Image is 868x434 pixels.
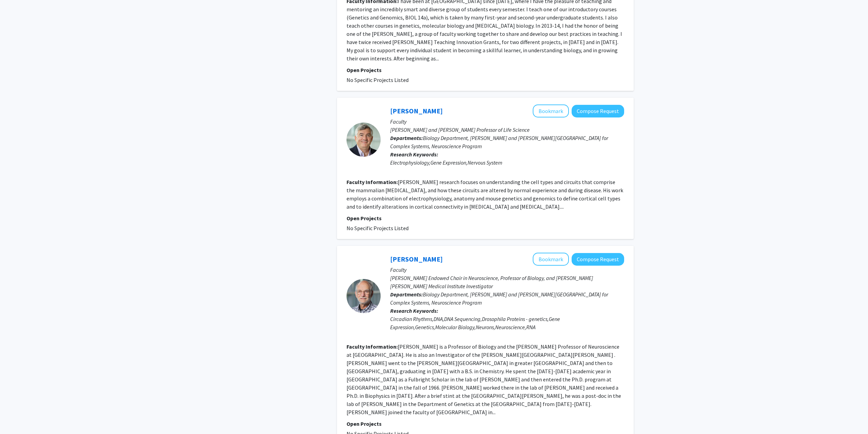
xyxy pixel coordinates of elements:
[390,307,438,314] b: Research Keywords:
[572,253,624,266] button: Compose Request to Michael Rosbash
[390,266,624,274] p: Faculty
[347,420,624,428] p: Open Projects
[390,315,624,331] div: Circadian Rhythms,DNA,DNA Sequencing,Drosophila Proteins - genetics,Gene Expression,Genetics,Mole...
[390,135,423,141] b: Departments:
[5,403,29,429] iframe: Chat
[347,66,624,74] p: Open Projects
[347,225,409,232] span: No Specific Projects Listed
[390,291,423,298] b: Departments:
[390,255,443,263] a: [PERSON_NAME]
[390,291,608,306] span: Biology Department, [PERSON_NAME] and [PERSON_NAME][GEOGRAPHIC_DATA] for Complex Systems, Neurosc...
[390,151,438,158] b: Research Keywords:
[347,343,398,350] b: Faculty Information:
[572,105,624,117] button: Compose Request to Sacha Nelson
[347,214,624,222] p: Open Projects
[533,104,569,117] button: Add Sacha Nelson to Bookmarks
[347,179,398,185] b: Faculty Information:
[390,135,608,150] span: Biology Department, [PERSON_NAME] and [PERSON_NAME][GEOGRAPHIC_DATA] for Complex Systems, Neurosc...
[390,117,624,126] p: Faculty
[347,76,409,83] span: No Specific Projects Listed
[347,343,621,416] fg-read-more: [PERSON_NAME] is a Professor of Biology and the [PERSON_NAME] Professor of Neuroscience at [GEOGR...
[390,107,443,115] a: [PERSON_NAME]
[390,158,624,167] div: Electrophysiology,Gene Expression,Nervous System
[347,179,623,210] fg-read-more: [PERSON_NAME] research focuses on understanding the cell types and circuits that comprise the mam...
[390,126,624,134] p: [PERSON_NAME] and [PERSON_NAME] Professor of Life Science
[390,274,624,290] p: [PERSON_NAME] Endowed Chair in Neuroscience, Professor of Biology, and [PERSON_NAME] [PERSON_NAME...
[533,253,569,266] button: Add Michael Rosbash to Bookmarks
